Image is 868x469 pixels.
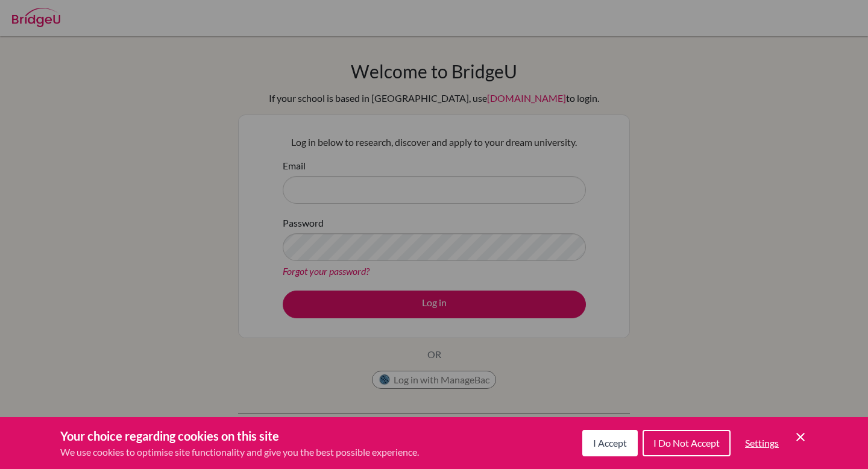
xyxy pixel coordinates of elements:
span: Settings [745,437,779,449]
button: Settings [735,431,788,455]
p: We use cookies to optimise site functionality and give you the best possible experience. [60,445,419,459]
button: I Do Not Accept [643,430,731,456]
span: I Accept [593,437,627,449]
h3: Your choice regarding cookies on this site [60,427,419,445]
span: I Do Not Accept [653,437,720,449]
button: I Accept [582,430,638,456]
button: Save and close [793,430,808,444]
